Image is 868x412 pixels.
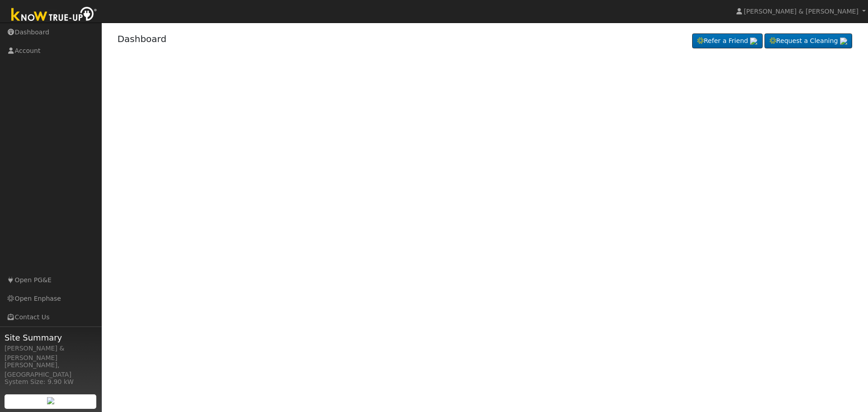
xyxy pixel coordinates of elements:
a: Request a Cleaning [764,33,852,49]
div: [PERSON_NAME], [GEOGRAPHIC_DATA] [5,360,97,379]
a: Dashboard [118,33,167,44]
span: [PERSON_NAME] & [PERSON_NAME] [744,8,859,15]
a: Refer a Friend [692,33,763,49]
div: [PERSON_NAME] & [PERSON_NAME] [5,344,97,363]
span: Site Summary [5,331,97,344]
img: retrieve [47,397,54,404]
img: retrieve [840,38,847,45]
img: retrieve [750,38,757,45]
img: Know True-Up [7,5,102,25]
div: System Size: 9.90 kW [5,377,97,387]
